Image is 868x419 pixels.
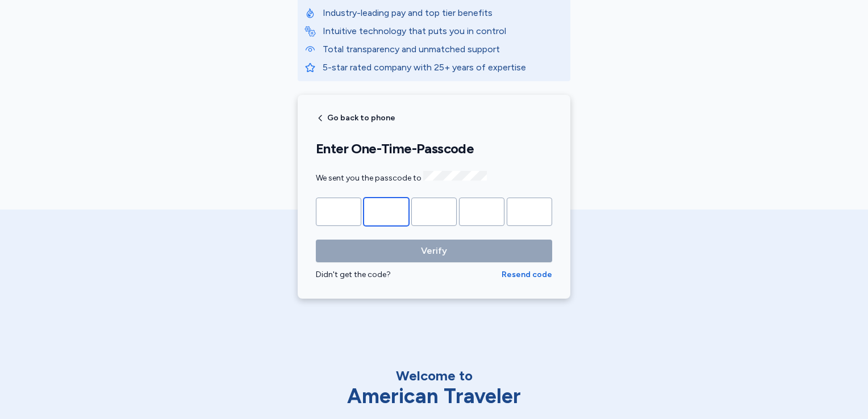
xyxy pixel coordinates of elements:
span: Go back to phone [327,114,395,122]
input: Please enter OTP character 2 [364,198,409,226]
input: Please enter OTP character 1 [316,198,361,226]
input: Please enter OTP character 3 [411,198,457,226]
button: Verify [316,240,552,262]
div: Welcome to [315,367,553,385]
p: Total transparency and unmatched support [323,43,564,56]
p: Intuitive technology that puts you in control [323,24,564,38]
p: 5-star rated company with 25+ years of expertise [323,61,564,74]
span: We sent you the passcode to [316,173,487,183]
h1: Enter One-Time-Passcode [316,140,552,157]
input: Please enter OTP character 5 [507,198,552,226]
div: American Traveler [315,385,553,408]
p: Industry-leading pay and top tier benefits [323,6,564,20]
input: Please enter OTP character 4 [459,198,504,226]
span: Verify [421,244,447,258]
button: Resend code [502,269,552,280]
button: Go back to phone [316,114,395,123]
div: Didn't get the code? [316,269,502,280]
